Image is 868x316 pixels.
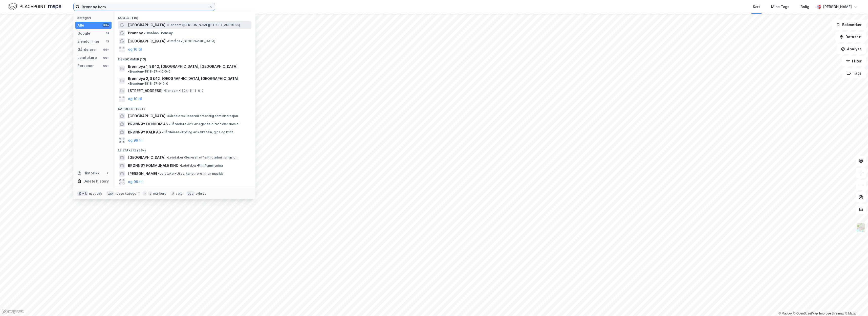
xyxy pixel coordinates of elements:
[114,103,255,112] div: Gårdeiere (99+)
[166,155,237,160] span: Leietaker • Generell offentlig administrasjon
[180,164,223,168] span: Leietaker • Filmframvisning
[153,192,166,196] div: markere
[102,48,110,52] div: 99+
[856,223,866,232] img: Z
[793,312,818,315] a: OpenStreetMap
[77,63,94,69] div: Personer
[166,23,240,27] span: Eiendom • [PERSON_NAME][STREET_ADDRESS]
[2,309,24,314] a: Mapbox homepage
[144,31,145,35] span: •
[102,64,110,68] div: 99+
[105,39,110,43] div: 13
[753,4,760,10] div: Kart
[187,191,194,196] div: esc
[83,178,109,184] div: Delete history
[166,114,238,118] span: Gårdeiere • Generell offentlig administrasjon
[128,22,165,28] span: [GEOGRAPHIC_DATA]
[128,179,143,185] button: og 96 til
[128,30,143,36] span: Brønnøy
[128,38,165,44] span: [GEOGRAPHIC_DATA]
[115,192,139,196] div: neste kategori
[196,192,206,196] div: avbryt
[166,39,168,43] span: •
[128,154,165,161] span: [GEOGRAPHIC_DATA]
[800,4,809,10] div: Bolig
[77,55,97,61] div: Leietakere
[176,192,183,196] div: velg
[837,44,866,54] button: Analyse
[128,121,168,127] span: BRØNNØY EIENDOM AS
[114,53,255,62] div: Eiendommer (13)
[158,172,160,175] span: •
[105,31,110,35] div: 19
[128,129,161,135] span: BRØNNØY KALK AS
[105,171,110,175] div: 2
[835,32,866,42] button: Datasett
[832,20,866,30] button: Bokmerker
[128,171,157,177] span: [PERSON_NAME]
[166,39,215,43] span: Område • [GEOGRAPHIC_DATA]
[128,63,237,70] span: Brønnøya 1, 8842, [GEOGRAPHIC_DATA], [GEOGRAPHIC_DATA]
[77,16,112,20] div: Kategori
[162,130,163,134] span: •
[128,96,142,102] button: og 10 til
[166,114,168,118] span: •
[771,4,789,10] div: Mine Tags
[114,144,255,153] div: Leietakere (99+)
[77,38,99,44] div: Eiendommer
[162,130,233,134] span: Gårdeiere • Bryting av kalkstein, gips og kritt
[102,56,110,60] div: 99+
[842,56,866,66] button: Filter
[778,312,792,315] a: Mapbox
[128,82,168,86] span: Eiendom • 1818-27-9-0-0
[144,31,173,35] span: Område • Brønnøy
[77,191,88,196] div: ⌘ + k
[128,88,162,94] span: [STREET_ADDRESS]
[843,292,868,316] iframe: Chat Widget
[163,89,165,93] span: •
[77,30,90,36] div: Google
[77,170,99,176] div: Historikk
[77,22,84,28] div: Alle
[114,186,255,195] div: Personer (99+)
[169,122,170,126] span: •
[128,76,238,82] span: Brønnøya 2, 8842, [GEOGRAPHIC_DATA], [GEOGRAPHIC_DATA]
[163,89,204,93] span: Eiendom • 1804-5-11-0-0
[128,70,171,74] span: Eiendom • 1818-27-40-0-0
[166,155,168,159] span: •
[843,292,868,316] div: Kontrollprogram for chat
[128,137,143,143] button: og 96 til
[166,23,168,27] span: •
[128,46,142,52] button: og 16 til
[158,172,223,176] span: Leietaker • Utøv. kunstnere innen musikk
[8,2,61,11] img: logo.f888ab2527a4732fd821a326f86c7f29.svg
[819,312,844,315] a: Improve this map
[114,12,255,21] div: Google (19)
[128,70,129,73] span: •
[89,192,102,196] div: nytt søk
[106,191,114,196] div: tab
[128,113,165,119] span: [GEOGRAPHIC_DATA]
[80,3,209,11] input: Søk på adresse, matrikkel, gårdeiere, leietakere eller personer
[128,82,129,85] span: •
[842,68,866,78] button: Tags
[102,23,110,27] div: 99+
[169,122,240,126] span: Gårdeiere • Utl. av egen/leid fast eiendom el.
[77,47,96,53] div: Gårdeiere
[180,164,181,167] span: •
[823,4,852,10] div: [PERSON_NAME]
[128,163,179,169] span: BRØNNØY KOMMUNALE KINO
